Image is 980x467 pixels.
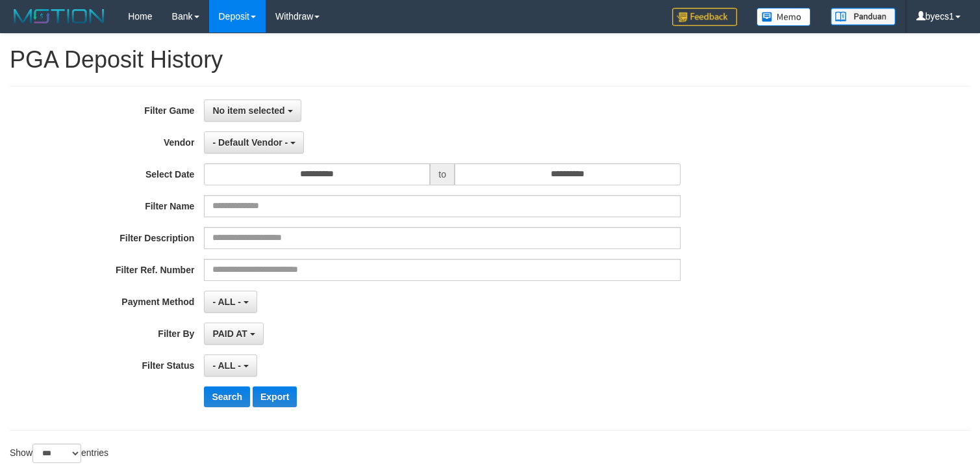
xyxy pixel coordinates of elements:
button: - ALL - [204,354,257,377]
span: PAID AT [212,328,247,339]
span: to [430,163,455,185]
img: Button%20Memo.svg [757,8,811,26]
button: PAID AT [204,323,263,345]
span: No item selected [212,105,284,116]
span: - Default Vendor - [212,137,288,148]
span: - ALL - [212,360,241,371]
button: Search [204,386,250,407]
button: - Default Vendor - [204,131,304,153]
select: Showentries [32,444,81,463]
label: Show entries [10,444,108,463]
h1: PGA Deposit History [10,47,970,73]
img: Feedback.jpg [672,8,737,26]
img: MOTION_logo.png [10,7,108,26]
img: panduan.png [831,8,896,25]
span: - ALL - [212,297,241,307]
button: - ALL - [204,291,257,313]
button: Export [253,386,297,407]
button: No item selected [204,100,301,122]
